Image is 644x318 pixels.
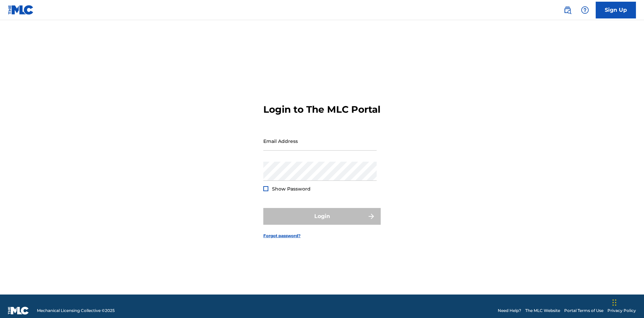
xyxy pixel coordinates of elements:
[561,3,574,17] a: Public Search
[578,3,592,17] div: Help
[8,5,34,15] img: MLC Logo
[8,307,29,315] img: logo
[525,308,560,314] a: The MLC Website
[607,308,636,314] a: Privacy Policy
[272,186,311,192] span: Show Password
[263,233,301,239] a: Forgot password?
[564,308,603,314] a: Portal Terms of Use
[263,104,380,115] h3: Login to The MLC Portal
[610,286,644,318] iframe: Chat Widget
[498,308,521,314] a: Need Help?
[563,6,572,14] img: search
[612,293,616,313] div: Drag
[596,2,636,18] a: Sign Up
[37,308,115,314] span: Mechanical Licensing Collective © 2025
[581,6,589,14] img: help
